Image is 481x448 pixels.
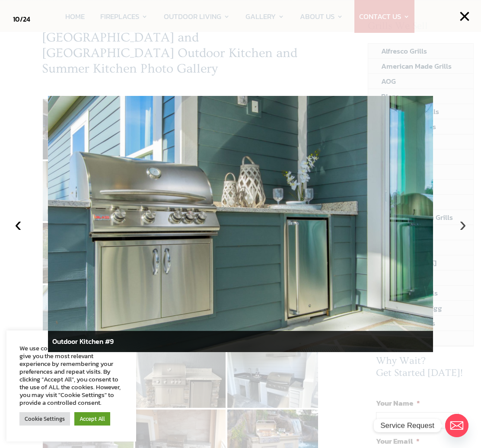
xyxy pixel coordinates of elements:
[453,215,472,234] button: ›
[455,7,474,26] button: ×
[13,14,20,24] span: 10
[74,412,110,426] a: Accept All
[19,412,70,426] a: Cookie Settings
[48,96,433,353] img: MG_0251-scaled.jpg
[19,344,123,407] div: We use cookies on our website to give you the most relevant experience by remembering your prefer...
[445,414,468,437] a: Email
[9,215,28,234] button: ‹
[23,14,30,24] span: 24
[48,331,433,352] div: Outdoor Kitchen #9
[13,13,30,25] div: /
